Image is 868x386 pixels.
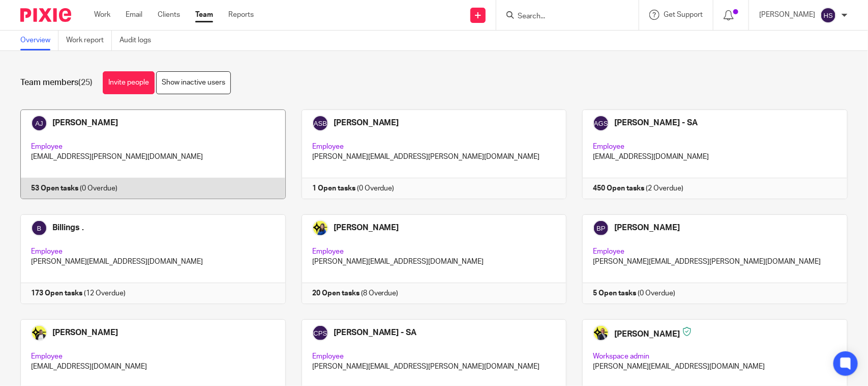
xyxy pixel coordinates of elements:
img: svg%3E [820,7,836,23]
a: Overview [20,31,58,50]
span: Get Support [664,11,703,18]
a: Reports [228,10,254,20]
input: Search [517,12,608,21]
a: Email [126,10,142,20]
a: Audit logs [119,31,159,50]
a: Show inactive users [156,71,231,94]
a: Work [94,10,110,20]
span: (25) [78,78,93,87]
img: Pixie [20,8,71,22]
a: Team [195,10,213,20]
a: Work report [66,31,112,50]
a: Clients [158,10,180,20]
h1: Team members [20,77,93,88]
a: Invite people [103,71,155,94]
p: [PERSON_NAME] [759,10,815,20]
